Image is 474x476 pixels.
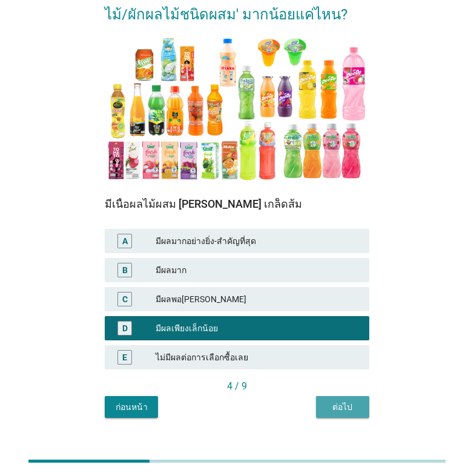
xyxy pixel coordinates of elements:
[122,293,128,306] div: C
[122,351,127,364] div: E
[326,401,360,414] div: ต่อไป
[105,196,369,212] div: มีเนื้อผลไม้ผสม [PERSON_NAME] เกล็ดส้ม
[122,322,128,335] div: D
[105,396,158,418] button: ก่อนหน้า
[105,379,369,394] div: 4 / 9
[156,234,360,248] div: มีผลมากอย่างยิ่ง-สำคัญที่สุด
[156,350,360,365] div: ไม่มีผลต่อการเลือกซื้อเลย
[105,35,369,184] img: 3900bed9-08e5-4961-933f-1d7fac85f753-Slide53.JPG
[114,401,148,414] div: ก่อนหน้า
[316,396,369,418] button: ต่อไป
[156,292,360,306] div: มีผลพอ[PERSON_NAME]
[156,263,360,277] div: มีผลมาก
[122,264,128,277] div: B
[122,235,128,248] div: A
[156,321,360,336] div: มีผลเพียงเล็กน้อย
